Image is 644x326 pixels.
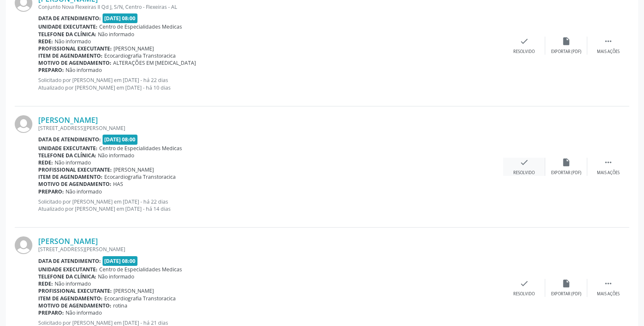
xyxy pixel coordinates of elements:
b: Profissional executante: [38,287,112,294]
div: [STREET_ADDRESS][PERSON_NAME] [38,125,503,132]
i:  [604,279,613,288]
span: ALTERAÇÕES EM [MEDICAL_DATA] [113,59,196,66]
b: Unidade executante: [38,145,98,152]
span: [DATE] 08:00 [103,256,138,266]
span: Centro de Especialidades Medicas [99,266,182,273]
span: Não informado [66,66,102,74]
b: Unidade executante: [38,23,98,30]
span: [PERSON_NAME] [113,166,154,173]
span: Não informado [55,38,91,45]
b: Telefone da clínica: [38,31,96,38]
div: Mais ações [597,49,620,55]
div: [STREET_ADDRESS][PERSON_NAME] [38,246,503,253]
div: Resolvido [513,170,535,176]
b: Preparo: [38,309,64,316]
b: Item de agendamento: [38,52,103,59]
b: Rede: [38,38,53,45]
i:  [604,37,613,46]
span: Centro de Especialidades Medicas [99,23,182,30]
b: Item de agendamento: [38,295,103,302]
span: Não informado [66,309,102,316]
img: img [15,115,32,133]
b: Telefone da clínica: [38,152,96,159]
span: Não informado [55,159,91,166]
span: Ecocardiografia Transtoracica [104,52,176,59]
span: Ecocardiografia Transtoracica [104,295,176,302]
a: [PERSON_NAME] [38,236,98,246]
b: Data de atendimento: [38,257,101,265]
b: Motivo de agendamento: [38,302,111,309]
p: Solicitado por [PERSON_NAME] em [DATE] - há 22 dias Atualizado por [PERSON_NAME] em [DATE] - há 1... [38,198,503,212]
b: Motivo de agendamento: [38,180,111,188]
b: Preparo: [38,188,64,195]
i: insert_drive_file [562,158,571,167]
div: Resolvido [513,291,535,297]
b: Item de agendamento: [38,173,103,180]
span: Centro de Especialidades Medicas [99,145,182,152]
span: Ecocardiografia Transtoracica [104,173,176,180]
div: Mais ações [597,170,620,176]
b: Telefone da clínica: [38,273,96,280]
div: Resolvido [513,49,535,55]
i: check [520,158,529,167]
b: Data de atendimento: [38,15,101,22]
div: Exportar (PDF) [551,291,581,297]
b: Profissional executante: [38,166,112,173]
span: Não informado [98,152,134,159]
img: img [15,236,32,254]
b: Unidade executante: [38,266,98,273]
b: Profissional executante: [38,45,112,52]
span: Não informado [98,31,134,38]
span: [DATE] 08:00 [103,135,138,144]
i: insert_drive_file [562,279,571,288]
span: HAS [113,180,123,188]
i: check [520,37,529,46]
span: Não informado [55,280,91,287]
span: [PERSON_NAME] [113,45,154,52]
div: Exportar (PDF) [551,49,581,55]
div: Mais ações [597,291,620,297]
b: Data de atendimento: [38,136,101,143]
i: check [520,279,529,288]
i:  [604,158,613,167]
span: Não informado [66,188,102,195]
span: rotina [113,302,127,309]
b: Preparo: [38,66,64,74]
span: Não informado [98,273,134,280]
a: [PERSON_NAME] [38,115,98,125]
p: Solicitado por [PERSON_NAME] em [DATE] - há 22 dias Atualizado por [PERSON_NAME] em [DATE] - há 1... [38,77,503,91]
b: Rede: [38,280,53,287]
div: Conjunto Nova Flexeiras II Qd J, S/N, Centro - Flexeiras - AL [38,3,503,11]
i: insert_drive_file [562,37,571,46]
span: [PERSON_NAME] [113,287,154,294]
b: Rede: [38,159,53,166]
b: Motivo de agendamento: [38,59,111,66]
span: [DATE] 08:00 [103,13,138,23]
div: Exportar (PDF) [551,170,581,176]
